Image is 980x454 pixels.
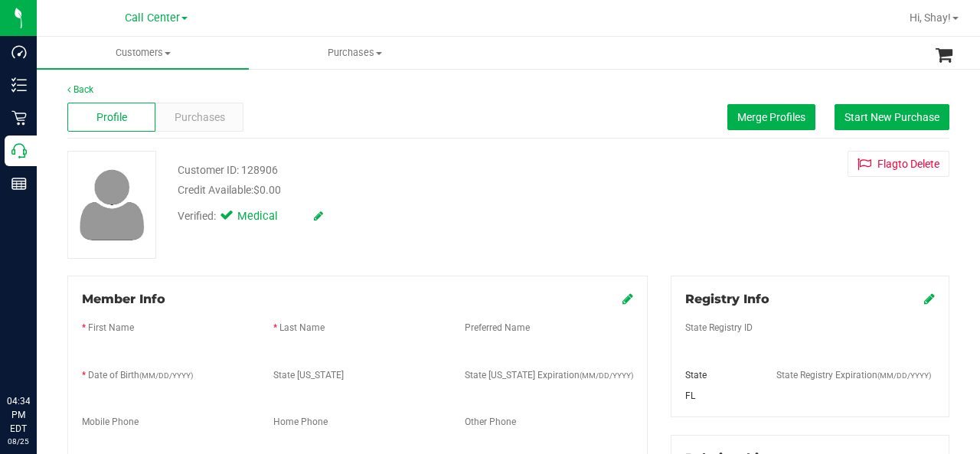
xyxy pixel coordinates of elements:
[776,368,931,382] label: State Registry Expiration
[848,151,949,177] button: Flagto Delete
[11,176,27,191] inline-svg: Reports
[253,184,281,196] span: $0.00
[273,415,328,429] label: Home Phone
[465,368,633,382] label: State [US_STATE] Expiration
[88,321,134,335] label: First Name
[125,11,180,24] span: Call Center
[7,394,30,436] p: 04:34 PM EDT
[910,11,951,24] span: Hi, Shay!
[727,104,815,130] button: Merge Profiles
[250,46,460,60] span: Purchases
[178,208,323,225] div: Verified:
[11,110,27,126] inline-svg: Retail
[580,371,633,380] span: (MM/DD/YYYY)
[175,109,225,126] span: Purchases
[15,332,61,377] iframe: Resource center
[96,109,127,126] span: Profile
[674,389,765,403] div: FL
[72,165,152,244] img: user-icon.png
[465,415,516,429] label: Other Phone
[88,368,193,382] label: Date of Birth
[249,37,461,69] a: Purchases
[45,329,64,348] iframe: Resource center unread badge
[11,44,27,60] inline-svg: Dashboard
[273,368,344,382] label: State [US_STATE]
[465,321,530,335] label: Preferred Name
[835,104,949,130] button: Start New Purchase
[139,371,193,380] span: (MM/DD/YYYY)
[37,37,249,69] a: Customers
[674,368,765,382] div: State
[11,77,27,93] inline-svg: Inventory
[67,84,93,95] a: Back
[11,143,27,158] inline-svg: Call Center
[844,111,939,123] span: Start New Purchase
[178,162,278,178] div: Customer ID: 128906
[7,436,30,447] p: 08/25
[37,46,249,60] span: Customers
[279,321,325,335] label: Last Name
[178,182,607,198] div: Credit Available:
[685,321,753,335] label: State Registry ID
[685,292,769,306] span: Registry Info
[737,111,805,123] span: Merge Profiles
[82,292,165,306] span: Member Info
[82,415,139,429] label: Mobile Phone
[237,208,299,225] span: Medical
[877,371,931,380] span: (MM/DD/YYYY)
